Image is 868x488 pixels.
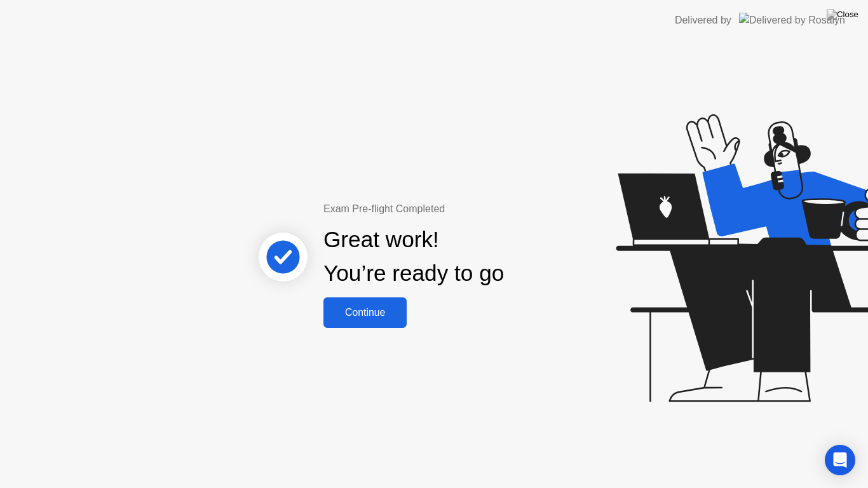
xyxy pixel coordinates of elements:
[323,223,504,290] div: Great work! You’re ready to go
[323,297,407,328] button: Continue
[739,13,845,27] img: Delivered by Rosalyn
[827,10,858,20] img: Close
[825,445,855,475] div: Open Intercom Messenger
[675,13,731,28] div: Delivered by
[327,307,403,318] div: Continue
[323,201,586,217] div: Exam Pre-flight Completed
